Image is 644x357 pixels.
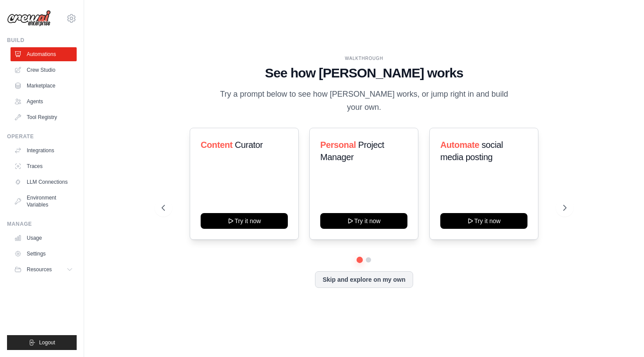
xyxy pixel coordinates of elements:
div: Build [7,37,77,44]
button: Logout [7,335,77,350]
iframe: Chat Widget [600,315,644,357]
a: Settings [11,247,77,261]
span: Curator [235,140,263,150]
p: Try a prompt below to see how [PERSON_NAME] works, or jump right in and build your own. [217,88,511,114]
div: Operate [7,133,77,140]
a: Environment Variables [11,191,77,212]
a: Tool Registry [11,110,77,124]
span: Logout [39,339,55,346]
a: LLM Connections [11,175,77,189]
a: Integrations [11,143,77,157]
span: Personal [320,140,356,150]
span: Resources [27,266,52,273]
span: Project Manager [320,140,384,162]
span: Automate [440,140,479,150]
button: Try it now [201,213,288,229]
a: Usage [11,231,77,245]
a: Crew Studio [11,63,77,77]
span: social media posting [440,140,503,162]
img: Logo [7,10,51,27]
button: Resources [11,262,77,276]
a: Automations [11,47,77,61]
div: Manage [7,220,77,227]
button: Skip and explore on my own [315,271,413,288]
h1: See how [PERSON_NAME] works [162,65,566,81]
a: Traces [11,159,77,173]
div: WALKTHROUGH [162,55,566,62]
button: Try it now [440,213,527,229]
a: Agents [11,94,77,108]
a: Marketplace [11,79,77,93]
button: Try it now [320,213,407,229]
span: Content [201,140,233,150]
